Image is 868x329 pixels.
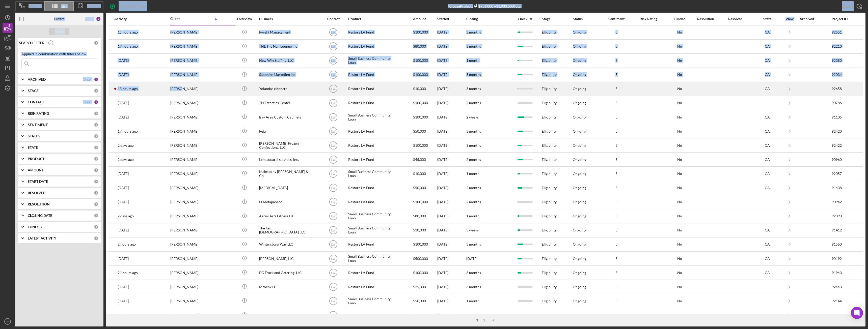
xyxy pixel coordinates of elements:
[235,17,254,21] div: Overview
[170,195,221,209] div: [PERSON_NAME]
[437,210,460,223] div: [DATE]
[832,181,852,195] div: 91438
[259,96,310,110] div: TN Esthetics Center
[466,171,479,176] time: 1 month
[668,101,691,105] div: No
[668,242,691,246] div: No
[668,30,691,34] div: No
[604,242,629,246] div: 5
[757,143,777,147] div: CA
[466,30,481,34] time: 3 months
[668,115,691,119] div: No
[437,153,460,166] div: [DATE]
[170,82,221,96] div: [PERSON_NAME]
[466,44,481,48] time: 3 months
[437,238,460,251] div: [DATE]
[542,210,566,223] div: Eligibility
[94,202,98,206] div: 0
[28,157,44,161] b: PRODUCT
[348,68,399,81] div: Restore LA Fund
[604,58,629,63] div: 5
[466,129,481,133] time: 3 months
[118,242,136,246] time: 2025-10-09 13:49
[466,186,481,190] time: 2 months
[94,236,98,241] div: 0
[324,17,343,21] div: Contact
[542,110,566,124] div: Eligibility
[837,1,865,11] button: Export
[170,110,221,124] div: [PERSON_NAME]
[83,77,91,81] div: Clear
[728,17,751,21] div: Resolved
[170,139,221,152] div: [PERSON_NAME]
[604,101,629,105] div: 5
[83,100,91,104] div: Clear
[331,31,336,34] text: LW
[842,1,853,11] div: Export
[832,195,852,209] div: 90942
[170,68,221,81] div: [PERSON_NAME]
[170,40,221,53] div: [PERSON_NAME]
[697,17,721,21] div: Resolution
[437,96,460,110] div: [DATE]
[28,89,39,93] b: STAGE
[514,17,536,21] div: Checklist
[573,186,586,190] div: Ongoing
[413,44,426,48] span: $80,000
[573,73,586,77] div: Ongoing
[259,139,310,152] div: [PERSON_NAME] Frozen Confections, LLC
[604,186,629,190] div: 5
[259,167,310,180] div: Makeup by [PERSON_NAME] & Co.
[757,58,777,63] div: CA
[542,54,566,67] div: Eligibility
[94,88,98,93] div: 0
[413,228,426,232] span: $30,000
[757,17,777,21] div: State
[437,110,460,124] div: [DATE]
[800,17,825,21] div: Archived
[542,125,566,138] div: Eligibility
[94,191,98,195] div: 0
[28,180,48,184] b: START DATE
[437,195,460,209] div: [DATE]
[118,30,138,34] time: 2025-10-09 00:29
[259,252,310,265] div: [PERSON_NAME] LLC
[94,123,98,127] div: 0
[466,143,481,147] time: 3 months
[413,157,426,162] span: $45,000
[96,16,101,21] div: 2
[413,129,426,133] span: $50,000
[331,45,336,48] text: LW
[170,96,221,110] div: [PERSON_NAME]
[832,125,852,138] div: 92420
[542,252,566,265] div: Eligibility
[604,115,629,119] div: 5
[757,186,777,190] div: CA
[331,115,336,119] text: LW
[466,214,479,218] time: 1 month
[757,242,777,246] div: CA
[348,82,399,96] div: Restore LA Fund
[604,172,629,176] div: 5
[832,139,852,152] div: 92422
[28,100,44,104] b: CONTACT
[28,77,46,81] b: ARCHIVED
[832,210,852,223] div: 92390
[94,179,98,184] div: 0
[832,82,852,96] div: 92658
[28,111,49,115] b: RISK RATING
[604,17,629,21] div: Sentiment
[832,96,852,110] div: 90786
[832,26,852,39] div: 92551
[573,129,586,133] div: Ongoing
[28,202,50,206] b: RESOLUTION
[94,213,98,218] div: 0
[348,167,399,180] div: Small Business Community Loan
[757,228,777,232] div: CA
[542,153,566,166] div: Eligibility
[331,215,336,218] text: LW
[331,101,336,105] text: LW
[437,68,460,81] div: [DATE]
[573,200,586,204] div: Ongoing
[668,17,691,21] div: Funded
